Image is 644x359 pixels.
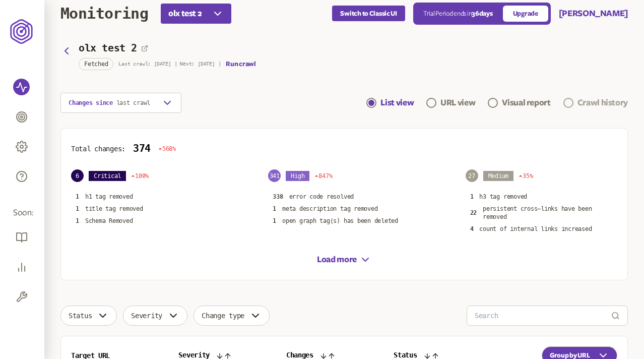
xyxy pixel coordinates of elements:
[226,60,255,68] button: Run crawl
[131,312,162,320] span: Severity
[79,42,137,54] h3: olx test 2
[168,8,202,20] span: olx test 2
[475,306,611,325] input: Search
[13,207,31,219] span: Soon:
[519,172,533,180] span: 35%
[366,93,628,113] div: Navigation
[314,172,332,180] span: 847%
[488,97,550,109] a: Visual report
[479,193,527,201] p: h3 tag removed
[289,193,354,201] p: error code resolved
[76,193,79,200] span: 1
[273,217,276,224] span: 1
[440,97,475,109] div: URL view
[426,97,475,109] a: URL view
[479,225,592,233] p: count of internal links increased
[131,172,149,180] span: 100%
[123,306,187,326] button: Severity
[282,205,377,213] p: meta description tag removed
[286,171,309,181] span: High
[60,5,148,22] h1: Monitoring
[71,145,125,153] p: Total changes:
[268,216,403,225] button: 1open graph tag(s) has been deleted
[85,193,133,201] p: h1 tag removed
[69,312,92,320] span: Status
[71,216,137,225] button: 1Schema Removed
[71,169,84,182] span: 6
[76,205,79,212] span: 1
[60,93,181,113] button: Changes since last crawl
[116,99,151,106] span: last crawl
[273,193,283,200] span: 338
[466,192,532,201] button: 1h3 tag removed
[470,225,474,232] span: 4
[559,8,628,20] button: [PERSON_NAME]
[273,205,276,212] span: 1
[202,312,244,320] span: Change type
[118,61,221,67] p: Last crawl: [DATE] | Next: [DATE] |
[89,171,126,181] span: Critical
[502,97,550,109] div: Visual report
[366,97,414,109] a: List view
[317,254,371,266] button: Load more
[380,97,414,109] div: List view
[332,6,405,21] button: Switch to Classic UI
[423,10,493,18] p: Trial Period ends in
[268,169,281,182] span: 341
[563,97,628,109] a: Crawl history
[483,205,601,221] p: persistent cross-links have been removed
[268,204,382,213] button: 1meta description tag removed
[470,193,474,200] span: 1
[76,217,79,224] span: 1
[133,143,151,154] p: 374
[282,217,398,225] p: open graph tag(s) has been deleted
[60,306,117,326] button: Status
[158,145,176,153] span: 568%
[71,192,137,201] button: 1h1 tag removed
[69,99,150,107] p: Changes since
[161,4,231,24] button: olx test 2
[503,6,548,22] a: Upgrade
[71,204,148,213] button: 1title tag removed
[85,205,143,213] p: title tag removed
[470,209,477,216] span: 22
[483,171,514,181] span: Medium
[194,306,270,326] button: Change type
[577,97,628,109] div: Crawl history
[466,169,478,182] span: 27
[466,224,597,233] button: 4count of internal links increased
[268,192,358,201] button: 338error code resolved
[85,217,133,225] p: Schema Removed
[472,10,492,17] span: 36 days
[84,59,108,69] span: Fetched
[466,204,605,221] button: 22persistent cross-links have been removed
